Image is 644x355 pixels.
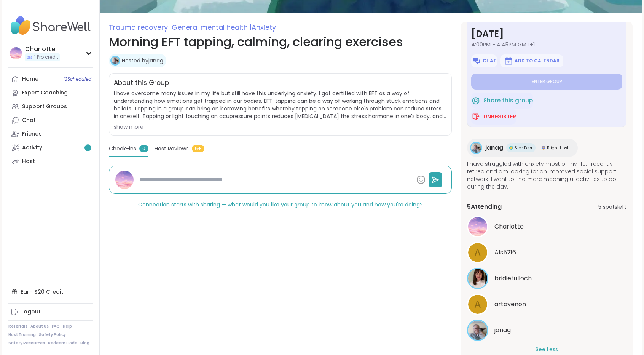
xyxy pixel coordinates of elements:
img: ShareWell Logomark [504,56,513,66]
span: 1 Pro credit [34,54,58,61]
span: Chat [483,58,496,64]
a: Host Training [8,332,36,337]
a: Expert Coaching [8,86,93,100]
span: 5 Attending [467,202,502,211]
img: ShareWell Logomark [472,56,481,66]
span: 5+ [192,145,204,152]
a: janagjanag [467,320,626,341]
span: Enter group [532,78,562,85]
button: Enter group [471,74,622,90]
a: Redeem Code [48,341,77,346]
span: A [474,245,481,260]
span: Add to Calendar [515,58,560,64]
h1: Morning EFT tapping, calming, clearing exercises [109,33,452,51]
span: 5 spots left [598,203,626,211]
div: Activity [22,144,42,152]
div: Host [22,158,35,165]
a: Help [63,324,72,329]
div: show more [114,123,447,131]
span: janag [485,143,503,152]
button: Add to Calendar [500,54,563,67]
div: Earn $20 Credit [8,285,93,299]
img: CharIotte [115,171,134,189]
div: Support Groups [22,103,67,110]
img: bridietulloch [468,269,487,288]
span: janag [494,326,511,335]
span: Anxiety [252,22,276,32]
span: Bright Host [547,145,569,151]
img: janag [471,143,481,153]
a: AAls5216 [467,242,626,263]
a: Blog [80,341,89,346]
img: Star Peer [509,146,513,150]
span: Check-ins [109,145,136,153]
div: Logout [21,308,41,316]
div: Expert Coaching [22,89,68,97]
a: Logout [8,305,93,319]
a: CharIotteCharIotte [467,216,626,237]
a: Safety Policy [39,332,66,337]
a: Home13Scheduled [8,72,93,86]
span: Unregister [483,113,516,120]
button: See Less [536,345,558,353]
a: Activity1 [8,141,93,155]
img: Bright Host [542,146,545,150]
button: Unregister [471,109,516,125]
span: CharIotte [494,222,524,231]
div: CharIotte [25,45,60,53]
span: a [474,297,481,312]
div: Friends [22,130,42,138]
span: I have struggled with anxiety most of my life. I recently retired and am looking for an improved ... [467,160,626,190]
img: ShareWell Nav Logo [8,12,93,39]
img: CharIotte [10,47,22,59]
button: Share this group [471,93,533,109]
span: I have overcome many issues in my life but still have this underlying anxiety. I got certified wi... [114,90,447,120]
a: Referrals [8,324,27,329]
span: Trauma recovery | [109,22,172,32]
span: Share this group [483,96,533,105]
img: ShareWell Logomark [471,96,480,105]
span: 4:00PM - 4:45PM GMT+1 [471,41,622,48]
a: Hosted byjanag [122,57,163,64]
a: aartavenon [467,294,626,315]
a: janagjanagStar PeerStar PeerBright HostBright Host [467,139,578,157]
span: Host Reviews [155,145,189,153]
button: Chat [471,54,497,67]
a: Support Groups [8,100,93,114]
span: General mental health | [172,22,252,32]
a: bridietullochbridietulloch [467,268,626,289]
img: janag [112,57,119,64]
span: Als5216 [494,248,516,257]
div: Home [22,75,38,83]
a: Host [8,155,93,168]
a: Chat [8,114,93,127]
h3: [DATE] [471,27,622,41]
span: 0 [139,145,148,152]
img: janag [468,321,487,340]
span: 13 Scheduled [63,76,91,82]
span: artavenon [494,300,526,309]
img: CharIotte [468,217,487,236]
a: Friends [8,127,93,141]
span: Connection starts with sharing — what would you like your group to know about you and how you're ... [138,201,423,208]
span: bridietulloch [494,274,532,283]
span: 1 [87,145,89,151]
a: About Us [30,324,49,329]
img: ShareWell Logomark [471,112,480,121]
div: Chat [22,117,36,124]
a: Safety Resources [8,341,45,346]
h2: About this Group [114,78,169,88]
span: Star Peer [515,145,532,151]
a: FAQ [52,324,60,329]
